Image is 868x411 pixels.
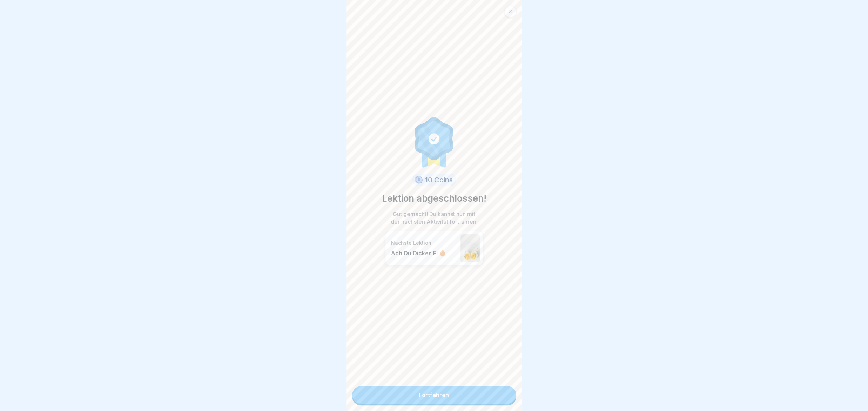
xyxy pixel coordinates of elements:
[389,210,480,225] p: Gut gemacht! Du kannst nun mit der nächsten Aktivität fortfahren.
[411,115,458,168] img: completion.svg
[412,174,456,186] div: 10 Coins
[352,386,516,404] a: Fortfahren
[413,175,424,185] img: coin.svg
[391,240,457,246] p: Nächste Lektion
[382,192,486,205] p: Lektion abgeschlossen!
[391,250,457,257] p: Ach Du Dickes Ei 🥚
